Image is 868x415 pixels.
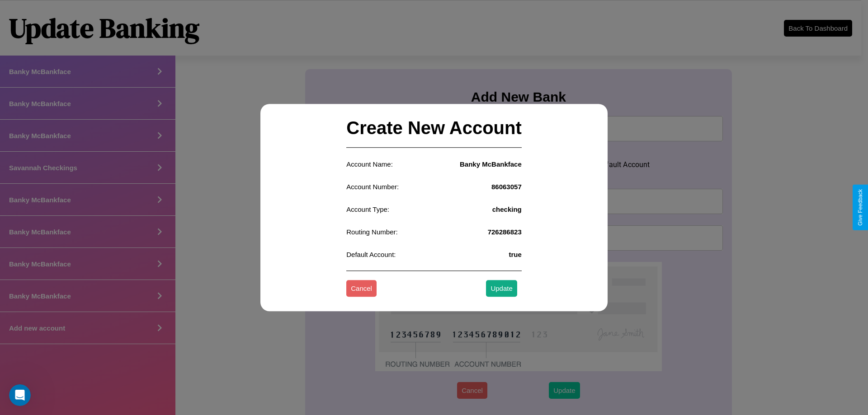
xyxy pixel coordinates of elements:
[346,280,377,297] button: Cancel
[857,189,863,226] div: Give Feedback
[346,248,396,261] p: Default Account:
[9,384,31,406] iframe: Intercom live chat
[346,158,393,170] p: Account Name:
[346,109,522,148] h2: Create New Account
[346,181,399,193] p: Account Number:
[346,226,397,238] p: Routing Number:
[460,160,522,168] h4: Banky McBankface
[346,203,389,215] p: Account Type:
[491,183,522,191] h4: 86063057
[488,228,522,236] h4: 726286823
[486,280,517,297] button: Update
[492,205,522,213] h4: checking
[509,251,521,258] h4: true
